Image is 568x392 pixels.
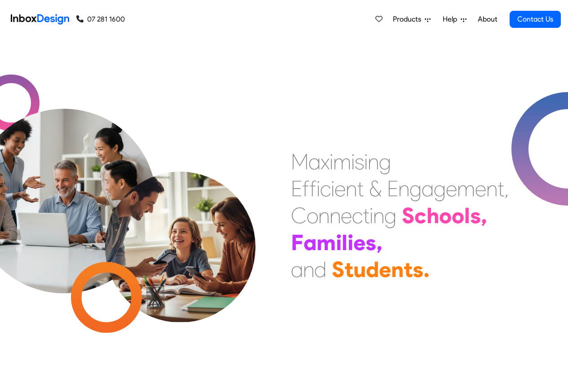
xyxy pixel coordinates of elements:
a: Help [439,10,470,28]
div: a [308,148,321,175]
div: n [330,202,341,229]
div: s [355,148,364,175]
div: , [481,202,487,229]
a: Contact Us [510,11,561,28]
img: parents_with_child.png [86,134,274,322]
div: c [320,175,331,202]
div: s [470,202,481,229]
div: a [291,256,303,283]
span: Products [393,14,425,25]
div: i [348,229,353,256]
div: M [291,148,308,175]
div: n [368,148,379,175]
div: c [352,202,363,229]
div: e [475,175,486,202]
div: g [379,148,391,175]
div: t [498,175,504,202]
div: . [423,256,430,283]
div: s [365,229,376,256]
div: S [332,256,344,283]
div: n [486,175,498,202]
div: i [351,148,355,175]
div: l [464,202,470,229]
div: n [398,175,409,202]
div: n [303,256,314,283]
div: o [439,202,452,229]
div: n [391,256,404,283]
div: g [384,202,396,229]
div: d [366,256,379,283]
div: o [452,202,464,229]
div: f [302,175,309,202]
div: o [307,202,318,229]
div: t [363,202,370,229]
div: h [427,202,439,229]
div: n [373,202,384,229]
div: E [387,175,398,202]
div: g [434,175,446,202]
div: i [330,148,333,175]
div: f [309,175,317,202]
div: e [379,256,391,283]
div: n [346,175,357,202]
div: e [353,229,365,256]
a: Products [389,10,434,28]
div: u [353,256,366,283]
div: e [341,202,352,229]
div: a [422,175,434,202]
div: i [370,202,373,229]
div: t [344,256,353,283]
div: e [446,175,457,202]
div: & [369,175,382,202]
div: Maximising Efficient & Engagement, Connecting Schools, Families, and Students. [291,148,509,283]
div: g [409,175,422,202]
a: 07 281 1600 [76,14,125,25]
div: , [376,229,383,256]
div: i [317,175,320,202]
div: e [335,175,346,202]
div: c [414,202,427,229]
div: t [404,256,413,283]
span: Help [443,14,461,25]
div: m [333,148,351,175]
div: n [318,202,330,229]
div: , [504,175,509,202]
div: i [336,229,342,256]
div: m [457,175,475,202]
div: i [331,175,335,202]
div: C [291,202,307,229]
div: x [321,148,330,175]
a: About [475,10,500,28]
div: d [314,256,326,283]
div: s [413,256,423,283]
div: S [402,202,414,229]
div: a [304,229,317,256]
div: F [291,229,304,256]
div: i [364,148,368,175]
div: E [291,175,302,202]
div: m [317,229,336,256]
div: l [342,229,348,256]
div: t [357,175,364,202]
